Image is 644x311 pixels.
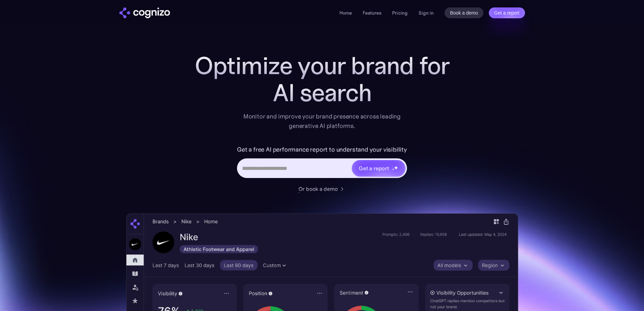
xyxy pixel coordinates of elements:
[187,79,457,106] div: AI search
[239,112,405,131] div: Monitor and improve your brand presence across leading generative AI platforms.
[119,7,170,18] img: cognizo logo
[237,144,407,181] form: Hero URL Input Form
[359,164,389,172] div: Get a report
[299,185,338,193] div: Or book a demo
[419,9,434,17] a: Sign in
[187,52,457,79] h1: Optimize your brand for
[351,159,406,177] a: Get a reportstarstarstar
[394,165,398,170] img: star
[392,168,395,171] img: star
[363,10,381,16] a: Features
[339,10,352,16] a: Home
[392,166,393,167] img: star
[489,7,525,18] a: Get a report
[119,7,170,18] a: home
[237,144,407,155] label: Get a free AI performance report to understand your visibility
[445,7,483,18] a: Book a demo
[299,185,346,193] a: Or book a demo
[392,10,408,16] a: Pricing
